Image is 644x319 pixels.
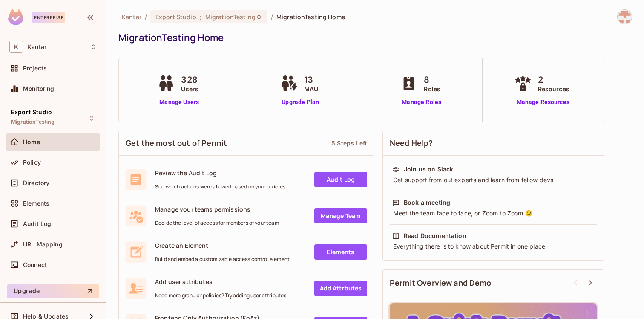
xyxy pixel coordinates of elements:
[314,172,367,187] a: Audit Log
[145,13,147,21] li: /
[304,73,318,86] span: 13
[9,41,23,53] span: K
[276,13,345,21] span: MigrationTesting Home
[23,220,51,227] span: Audit Log
[23,65,47,72] span: Projects
[23,159,41,166] span: Policy
[424,73,440,86] span: 8
[199,14,202,20] span: :
[155,278,286,286] span: Add user attributes
[538,84,569,93] span: Resources
[398,98,445,107] a: Manage Roles
[512,98,574,107] a: Manage Resources
[392,176,594,184] div: Get support from out experts and learn from fellow devs
[279,98,322,107] a: Upgrade Plan
[404,165,453,174] div: Join us on Slack
[7,284,99,298] button: Upgrade
[155,205,279,213] span: Manage your teams permissions
[122,13,141,21] span: the active workspace
[314,244,367,260] a: Elements
[331,139,367,147] div: 5 Steps Left
[390,278,492,288] span: Permit Overview and Demo
[32,12,65,23] div: Enterprise
[155,292,286,299] span: Need more granular policies? Try adding user attributes
[23,200,49,207] span: Elements
[155,13,196,21] span: Export Studio
[23,85,55,92] span: Monitoring
[392,242,594,251] div: Everything there is to know about Permit in one place
[11,109,52,116] span: Export Studio
[155,241,290,249] span: Create an Element
[304,84,318,93] span: MAU
[205,13,256,21] span: MigrationTesting
[314,208,367,223] a: Manage Team
[23,180,49,186] span: Directory
[155,98,203,107] a: Manage Users
[23,139,40,145] span: Home
[27,43,46,50] span: Workspace: Kantar
[618,10,632,24] img: jeswin.pius@kantar.com
[181,73,198,86] span: 328
[23,241,63,248] span: URL Mapping
[155,183,285,190] span: See which actions were allowed based on your policies
[126,138,227,148] span: Get the most out of Permit
[314,281,367,296] a: Add Attrbutes
[118,31,628,44] div: MigrationTesting Home
[155,256,290,263] span: Build and embed a customizable access control element
[8,9,23,25] img: SReyMgAAAABJRU5ErkJggg==
[155,169,285,177] span: Review the Audit Log
[23,261,47,268] span: Connect
[538,73,569,86] span: 2
[11,119,55,125] span: MigrationTesting
[390,138,433,148] span: Need Help?
[404,232,466,240] div: Read Documentation
[155,220,279,226] span: Decide the level of access for members of your team
[424,84,440,93] span: Roles
[181,84,198,93] span: Users
[404,198,450,207] div: Book a meeting
[271,13,273,21] li: /
[392,209,594,217] div: Meet the team face to face, or Zoom to Zoom 😉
